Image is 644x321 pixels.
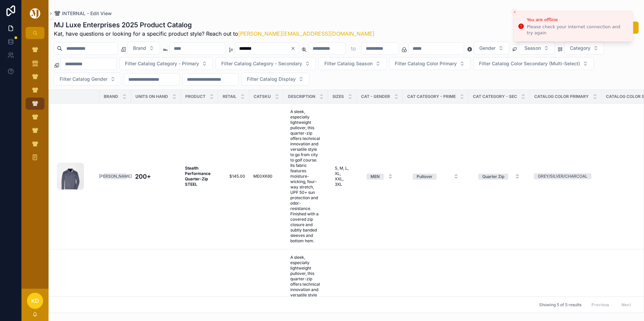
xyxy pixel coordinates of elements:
span: Filter Catalog Category - Secondary [221,60,302,67]
div: GREY/SILVER/CHARCOAL [538,173,587,179]
span: Filter Catalog Gender [60,76,107,82]
button: Select Button [473,170,525,182]
a: 200+ [135,172,177,181]
span: CATSKU [254,94,271,99]
span: Brand [104,94,118,99]
strong: Stealth Performance Quarter-Zip STEEL [185,166,212,187]
span: SIZES [332,94,344,99]
span: CAT CATEGORY - SEC [473,94,517,99]
span: Filter Catalog Category - Primary [125,60,199,67]
a: Select Button [361,170,399,183]
button: Select Button [519,42,555,55]
button: Select Button [241,73,310,85]
span: Kat, have questions or looking for a specific product style? Reach out to [54,30,375,38]
span: Filter Catalog Display [247,76,296,82]
span: Catalog Color Primary [534,94,589,99]
span: Season [524,45,541,51]
button: Select Button [319,57,386,70]
span: Product [185,94,205,99]
button: Select Button [474,42,509,55]
div: You are offline [527,16,627,23]
a: Stealth Performance Quarter-Zip STEEL [185,166,214,187]
span: INTERNAL - Edit View [62,10,112,17]
span: Brand [133,45,146,51]
a: INTERNAL - Edit View [54,10,112,17]
div: Pullover [417,174,432,180]
a: S, M, L, XL, XXL, 3XL [332,163,353,190]
div: Quarter Zip [482,174,504,180]
span: Showing 5 of 5 results [539,302,581,308]
a: Select Button [407,170,464,183]
span: KD [31,297,39,305]
a: Select Button [473,170,526,183]
button: Select Button [473,57,594,70]
a: ME0XK60 [253,174,280,179]
a: GREY/SILVER/CHARCOAL [534,173,598,179]
span: A sleek, especially lightweight pullover, this quarter-zip offers technical innovation and versat... [290,109,321,244]
button: Select Button [407,170,464,182]
span: Gender [479,45,495,51]
span: Units On Hand [135,94,168,99]
span: Filter Catalog Color Secondary (Multi-Select) [479,60,580,67]
a: [PERSON_NAME][EMAIL_ADDRESS][DOMAIN_NAME] [238,30,375,37]
button: Select Button [127,42,160,55]
span: Description [288,94,315,99]
button: Clear [290,46,298,51]
button: Close toast [511,9,518,15]
span: Filter Catalog Season [324,60,373,67]
a: $145.00 [222,174,245,179]
p: to [351,44,356,52]
a: A sleek, especially lightweight pullover, this quarter-zip offers technical innovation and versat... [288,106,324,246]
button: Select Button [564,42,604,55]
div: scrollable content [22,39,49,172]
span: Retail [223,94,236,99]
div: [PERSON_NAME] [99,173,132,179]
button: Select Button [361,170,398,182]
span: ME0XK60 [253,174,272,179]
button: Select Button [216,57,316,70]
img: App logo [29,8,41,19]
h1: MJ Luxe Enterprises 2025 Product Catalog [54,20,375,30]
div: Please check your internet connection and try again [527,24,627,36]
span: S, M, L, XL, XXL, 3XL [335,166,350,187]
button: Select Button [389,57,471,70]
button: Select Button [119,57,213,70]
span: Category [570,45,590,51]
button: Unselect PULLOVER [413,173,437,180]
button: Select Button [54,73,121,85]
div: MEN [371,174,380,180]
span: CAT CATEGORY - PRIME [407,94,456,99]
button: Unselect QUARTER_ZIP [478,173,508,180]
a: [PERSON_NAME] [103,173,127,179]
span: CAT - GENDER [361,94,390,99]
span: Filter Catalog Color Primary [395,60,457,67]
